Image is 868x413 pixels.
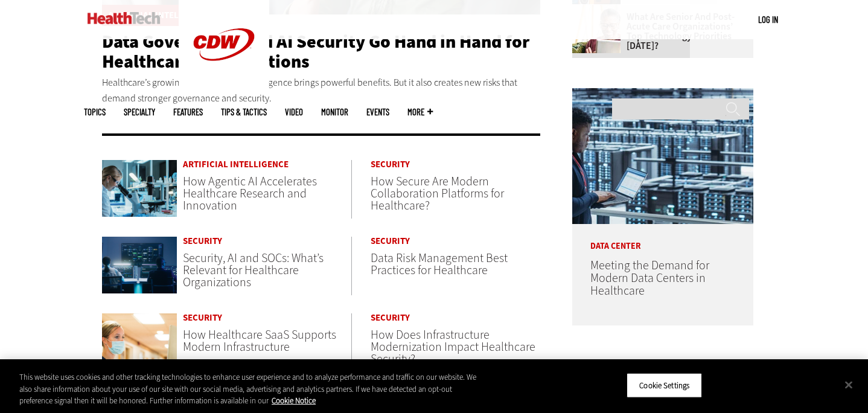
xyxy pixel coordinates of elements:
[221,107,267,117] a: Tips & Tactics
[758,13,778,26] div: User menu
[371,327,535,367] a: How Does Infrastructure Modernization Impact Healthcare Security?
[173,107,203,117] a: Features
[19,371,477,407] div: This website uses cookies and other tracking technologies to enhance user experience and to analy...
[183,250,324,290] a: Security, AI and SOCs: What’s Relevant for Healthcare Organizations
[285,107,303,117] a: Video
[371,250,508,278] a: Data Risk Management Best Practices for Healthcare
[572,224,753,251] p: Data Center
[366,107,389,117] a: Events
[371,173,504,214] a: How Secure Are Modern Collaboration Platforms for Healthcare?
[572,88,753,224] img: engineer with laptop overlooking data center
[371,160,540,169] a: Security
[102,237,177,293] img: security team in high-tech computer room
[183,313,351,322] a: Security
[407,107,433,117] span: More
[102,313,177,370] img: Doctor using medical laptop in hospital
[371,313,540,322] a: Security
[183,327,336,355] a: How Healthcare SaaS Supports Modern Infrastructure
[321,107,348,117] a: MonITor
[183,237,351,246] a: Security
[590,257,709,299] a: Meeting the Demand for Modern Data Centers in Healthcare
[179,80,269,92] a: CDW
[84,107,106,117] span: Topics
[835,371,862,398] button: Close
[627,373,702,398] button: Cookie Settings
[88,12,161,24] img: Home
[758,14,778,25] a: Log in
[124,107,155,117] span: Specialty
[183,160,351,169] a: Artificial Intelligence
[102,160,177,217] img: scientist looks through microscope in lab
[272,395,316,406] a: More information about your privacy
[183,173,317,214] a: How Agentic AI Accelerates Healthcare Research and Innovation
[371,237,540,246] a: Security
